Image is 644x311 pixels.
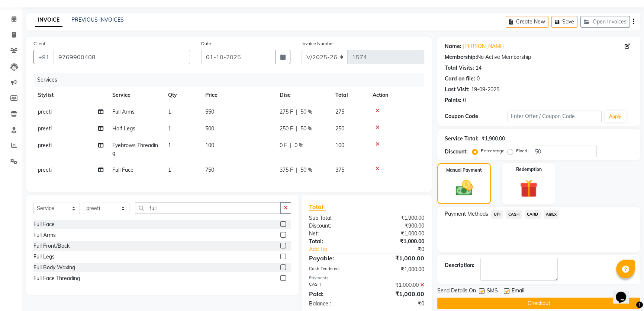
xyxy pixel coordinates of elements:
span: 275 [335,108,344,115]
span: Payment Methods [445,210,488,218]
a: INVOICE [35,13,62,27]
span: 250 F [280,125,293,133]
div: Description: [445,261,474,269]
div: Paid: [303,289,367,298]
span: CASH [506,210,522,219]
label: Redemption [516,166,542,173]
div: No Active Membership [445,53,633,61]
span: Full Arms [112,108,135,115]
div: Net: [303,230,367,238]
button: Checkout [437,298,640,309]
label: Invoice Number [302,40,334,47]
button: Open Invoices [580,16,630,28]
button: Save [551,16,577,28]
div: Services [34,73,430,87]
span: 50 % [300,166,312,174]
span: 375 [335,166,344,173]
div: Discount: [445,148,468,156]
input: Enter Offer / Coupon Code [508,111,602,122]
div: Points: [445,96,461,104]
div: Full Legs [33,253,55,261]
div: Discount: [303,222,367,230]
span: 500 [205,125,214,132]
span: 50 % [300,125,312,133]
div: Membership: [445,53,477,61]
label: Date [201,40,211,47]
div: Payments [309,275,425,281]
div: Full Body Waxing [33,264,75,272]
div: Name: [445,42,461,50]
span: SMS [487,287,498,296]
div: ₹1,000.00 [367,254,430,263]
span: preeti [38,108,52,115]
th: Service [108,87,164,104]
div: ₹0 [367,300,430,308]
div: 0 [463,96,466,104]
span: 100 [335,142,344,149]
span: 50 % [300,108,312,116]
span: 100 [205,142,214,149]
span: | [296,166,297,174]
div: CASH [303,281,367,289]
label: Manual Payment [446,167,482,174]
label: Fixed [516,147,527,154]
span: 750 [205,166,214,173]
label: Client [33,40,45,47]
a: Add Tip [303,245,377,253]
div: Coupon Code [445,112,508,120]
div: ₹0 [377,245,430,253]
span: preeti [38,166,52,173]
span: Send Details On [437,287,476,296]
span: 0 F [280,142,287,149]
div: ₹1,000.00 [367,230,430,238]
span: Email [512,287,524,296]
div: Service Total: [445,135,479,143]
span: AmEx [544,210,559,219]
span: 250 [335,125,344,132]
div: ₹1,900.00 [482,135,505,143]
div: Payable: [303,254,367,263]
button: Apply [605,111,626,122]
span: 550 [205,108,214,115]
div: Balance : [303,300,367,308]
a: PREVIOUS INVOICES [71,16,124,23]
span: 375 F [280,166,293,174]
span: | [290,142,292,149]
span: preeti [38,142,52,149]
span: | [296,125,297,133]
span: 0 % [294,142,303,149]
div: 0 [477,75,480,83]
div: ₹1,900.00 [367,214,430,222]
span: Eyebrows Threading [112,142,158,156]
div: 19-09-2025 [471,86,499,93]
span: Full Face [112,166,133,173]
th: Qty [164,87,201,104]
span: Half Legs [112,125,135,132]
input: Search by Name/Mobile/Email/Code [54,50,190,64]
div: ₹1,000.00 [367,266,430,273]
th: Disc [275,87,331,104]
span: 1 [168,166,171,173]
th: Action [368,87,424,104]
div: Last Visit: [445,86,470,93]
th: Stylist [33,87,108,104]
div: ₹1,000.00 [367,238,430,245]
div: Sub Total: [303,214,367,222]
th: Price [201,87,275,104]
div: Total: [303,238,367,245]
span: 1 [168,125,171,132]
button: Create New [506,16,548,28]
th: Total [331,87,368,104]
span: UPI [491,210,503,219]
span: Total [309,203,326,211]
iframe: chat widget [613,281,637,304]
input: Search or Scan [135,202,281,214]
img: _cash.svg [450,178,478,198]
span: 1 [168,108,171,115]
div: Full Face Threading [33,274,80,282]
div: Total Visits: [445,64,474,72]
div: Full Face [33,220,55,228]
div: Cash Tendered: [303,266,367,273]
div: 14 [476,64,482,72]
img: _gift.svg [514,177,543,200]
